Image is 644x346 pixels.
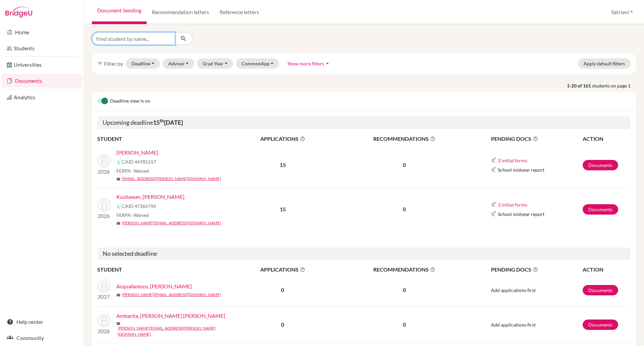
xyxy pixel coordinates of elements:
[334,321,475,329] p: 0
[116,312,225,320] a: Ambarita, [PERSON_NAME] [PERSON_NAME]
[116,167,149,174] span: FERPA
[491,287,536,293] span: Add applications first
[491,266,582,274] span: PENDING DOCS
[236,58,279,69] button: CommonApp
[160,118,164,123] sup: th
[116,193,184,201] a: Kusliawan, [PERSON_NAME]
[1,74,82,88] a: Documents
[163,58,195,69] button: Advisor
[583,320,618,330] a: Documents
[116,159,122,165] img: Common App logo
[98,168,111,176] p: 2026
[118,325,236,337] a: [PERSON_NAME][EMAIL_ADDRESS][PERSON_NAME][DOMAIN_NAME]
[5,7,32,17] img: Bridge-U
[567,82,592,89] strong: 1-20 of 161
[1,91,82,104] a: Analytics
[583,160,618,170] a: Documents
[197,58,233,69] button: Grad Year
[592,82,636,89] span: students on page 1
[324,60,331,67] i: arrow_drop_up
[491,322,536,328] span: Add applications first
[1,315,82,329] a: Help center
[498,201,528,209] button: 2 initial forms
[98,327,111,335] p: 2026
[281,321,284,328] b: 0
[122,158,156,165] span: CAID 44785317
[116,282,192,290] a: Acquafaresco, [PERSON_NAME]
[498,166,544,173] span: School midyear report
[98,279,111,293] img: Acquafaresco, Lionel
[491,167,496,172] img: Common App logo
[98,293,111,301] p: 2027
[97,61,103,66] i: filter_list
[608,6,636,18] button: Satriani
[498,157,528,164] button: 2 initial forms
[1,25,82,39] a: Home
[122,220,221,226] a: [PERSON_NAME][EMAIL_ADDRESS][DOMAIN_NAME]
[131,212,149,218] span: - Waived
[334,161,475,169] p: 0
[97,134,231,143] th: STUDENT
[1,42,82,55] a: Students
[334,286,475,294] p: 0
[491,211,496,217] img: Common App logo
[498,211,544,218] span: School midyear report
[97,265,231,274] th: STUDENT
[98,154,111,168] img: Kedia, Vihaan
[116,212,149,219] span: FERPA
[131,168,149,174] span: - Waived
[582,265,631,274] th: ACTION
[116,177,120,181] span: mail
[116,322,120,326] span: mail
[1,58,82,71] a: Universities
[122,203,156,210] span: CAID 47366796
[280,206,286,212] b: 15
[232,135,334,143] span: APPLICATIONS
[97,247,631,260] h5: No selected deadline
[122,176,221,182] a: [EMAIL_ADDRESS][PERSON_NAME][DOMAIN_NAME]
[282,58,336,69] button: Show more filtersarrow_drop_up
[98,212,111,220] p: 2026
[334,135,475,143] span: RECOMMENDATIONS
[583,204,618,215] a: Documents
[582,134,631,143] th: ACTION
[334,205,475,213] p: 0
[122,292,221,298] a: [PERSON_NAME][EMAIL_ADDRESS][DOMAIN_NAME]
[92,32,175,45] input: Find student by name...
[334,266,475,274] span: RECOMMENDATIONS
[116,221,120,225] span: mail
[232,266,334,274] span: APPLICATIONS
[116,149,158,157] a: [PERSON_NAME]
[97,116,631,129] h5: Upcoming deadline
[98,198,111,212] img: Kusliawan, Raphael Aidan
[491,135,582,143] span: PENDING DOCS
[126,58,160,69] button: Deadline
[116,204,122,209] img: Common App logo
[1,331,82,345] a: Community
[491,202,496,207] img: Common App logo
[104,60,123,67] span: Filter by
[153,119,183,126] b: 15 [DATE]
[281,287,284,293] b: 0
[116,293,120,297] span: mail
[280,162,286,168] b: 15
[491,158,496,163] img: Common App logo
[583,285,618,295] a: Documents
[578,58,631,69] button: Apply default filters
[287,61,324,66] span: Show more filters
[110,97,150,105] span: Deadline view is on
[98,314,111,327] img: Ambarita, Tonya Abigail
